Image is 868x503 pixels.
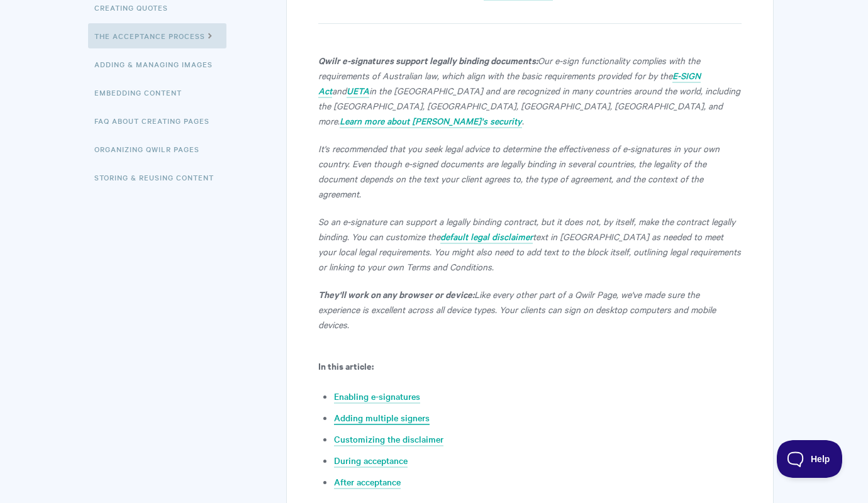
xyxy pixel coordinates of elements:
b: In this article: [318,359,374,372]
a: FAQ About Creating Pages [94,108,219,133]
a: Storing & Reusing Content [94,165,223,190]
strong: They'll work on any browser or device: [318,287,474,301]
em: Learn more about [PERSON_NAME]'s security [340,114,522,127]
em: E-SIGN Act [318,69,701,97]
a: After acceptance [334,475,401,489]
a: E-SIGN Act [318,69,701,98]
a: During acceptance [334,454,408,468]
em: So an e-signature can support a legally binding contract, but it does not, by itself, make the co... [318,215,735,243]
em: UETA [347,84,369,97]
a: Adding & Managing Images [94,52,222,77]
em: Like every other part of a Qwilr Page, we've made sure the experience is excellent across all dev... [318,288,716,331]
em: Our e-sign functionality complies with the requirements of Australian law, which align with the b... [318,54,700,82]
a: Customizing the disclaimer [334,433,443,446]
a: Adding multiple signers [334,411,430,425]
em: It's recommended that you seek legal advice to determine the effectiveness of e-signatures in you... [318,142,720,200]
em: and [332,84,347,97]
em: in the [GEOGRAPHIC_DATA] and are recognized in many countries around the world, including the [GE... [318,84,740,127]
a: Enabling e-signatures [334,390,420,404]
a: default legal disclaimer [440,230,533,244]
em: . [522,114,524,127]
a: Learn more about [PERSON_NAME]'s security [340,114,522,128]
em: text in [GEOGRAPHIC_DATA] as needed to meet your local legal requirements. You might also need to... [318,230,741,273]
a: The Acceptance Process [88,23,226,48]
a: Embedding Content [94,80,191,105]
a: UETA [347,84,369,98]
strong: Qwilr e-signatures support legally binding documents: [318,53,538,67]
em: default legal disclaimer [440,230,533,243]
iframe: Toggle Customer Support [777,440,843,478]
a: Organizing Qwilr Pages [94,136,209,162]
